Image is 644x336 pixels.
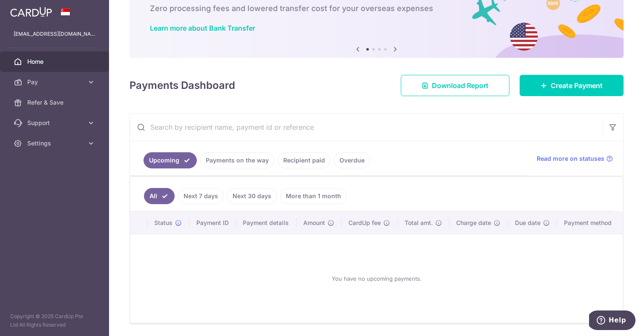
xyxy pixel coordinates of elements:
[401,75,509,96] a: Download Report
[14,30,95,38] p: [EMAIL_ADDRESS][DOMAIN_NAME]
[200,152,274,168] a: Payments on the way
[150,3,603,14] h6: Zero processing fees and lowered transfer cost for your overseas expenses
[405,219,433,227] span: Total amt.
[178,188,224,204] a: Next 7 days
[27,78,83,86] span: Pay
[537,154,604,163] span: Read more on statuses
[27,98,83,107] span: Refer & Save
[150,24,255,32] a: Learn more about Bank Transfer
[280,188,347,204] a: More than 1 month
[236,212,296,234] th: Payment details
[557,212,623,234] th: Payment method
[144,188,175,204] a: All
[27,139,83,148] span: Settings
[432,80,489,91] span: Download Report
[154,219,172,227] span: Status
[456,219,491,227] span: Charge date
[227,188,277,204] a: Next 30 days
[190,212,236,234] th: Payment ID
[348,219,381,227] span: CardUp fee
[27,119,83,127] span: Support
[520,75,624,96] a: Create Payment
[27,57,83,66] span: Home
[303,219,325,227] span: Amount
[589,310,635,332] iframe: Opens a widget where you can find more information
[141,241,612,316] div: You have no upcoming payments.
[278,152,331,168] a: Recipient paid
[130,114,603,141] input: Search by recipient name, payment id or reference
[144,152,197,168] a: Upcoming
[10,7,52,17] img: CardUp
[537,154,613,163] a: Read more on statuses
[551,80,603,91] span: Create Payment
[334,152,370,168] a: Overdue
[515,219,540,227] span: Due date
[129,78,235,93] h4: Payments Dashboard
